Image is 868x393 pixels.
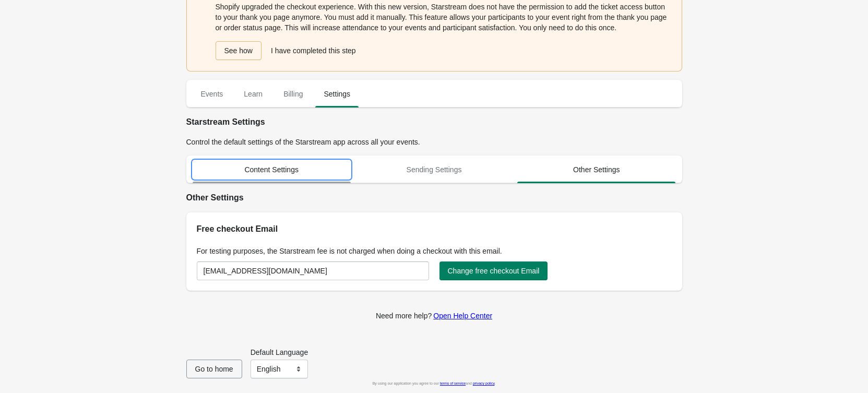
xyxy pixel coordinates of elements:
span: Change free checkout Email [448,267,540,275]
div: Shopify upgraded the checkout experience. With this new version, Starstream does not have the per... [216,1,672,61]
h2: Other Settings [186,192,682,204]
input: your-email@domain.com [197,261,429,280]
span: Settings [315,85,359,103]
div: By using our application you agree to our and . [186,378,682,389]
a: Go to home [186,365,242,373]
button: See how [216,41,261,60]
span: Other Settings [517,160,675,179]
h2: Free checkout Email [197,223,672,235]
span: Events [193,85,232,103]
div: Control the default settings of the Starstream app across all your events. [186,137,682,147]
span: Learn [235,85,271,103]
span: I have completed this step [271,46,356,55]
button: Change free checkout Email [439,261,548,280]
label: Default Language [251,347,308,358]
a: privacy policy [473,382,495,385]
a: terms of service [440,382,466,385]
span: Sending Settings [355,160,513,179]
a: Open Help Center [433,312,492,320]
span: Need more help? [376,312,432,320]
button: Go to home [186,360,242,378]
span: Content Settings [193,160,351,179]
p: For testing purposes, the Starstream fee is not charged when doing a checkout with this email. [197,246,672,256]
h2: Starstream Settings [186,116,682,128]
button: I have completed this step [267,41,362,60]
span: Go to home [195,365,233,373]
span: Billing [275,85,311,103]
